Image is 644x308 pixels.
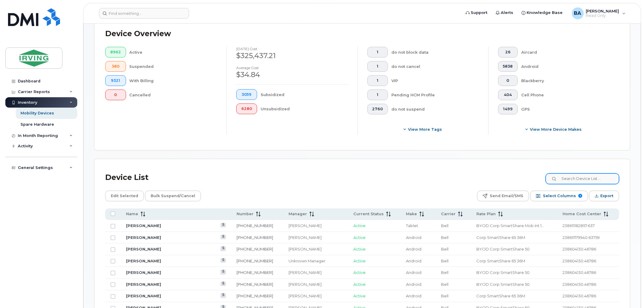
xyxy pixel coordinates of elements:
button: 5838 [498,61,518,72]
div: GPS [521,104,610,114]
span: Bell [441,270,448,275]
span: 1 [372,64,383,69]
span: Android [406,258,421,263]
span: Number [237,211,253,217]
span: [PERSON_NAME] [586,9,619,13]
button: 1 [367,47,388,58]
span: Active [353,293,366,298]
button: 0 [498,75,518,86]
button: 380 [105,61,126,72]
span: Active [353,270,366,275]
div: Android [521,61,610,72]
span: BYOD Corp SmartShare 50 [476,247,530,251]
span: Bell [441,235,448,240]
a: [PERSON_NAME] [126,258,161,263]
button: 2760 [367,104,388,114]
span: 8962 [110,50,121,55]
a: [PHONE_NUMBER] [237,293,273,298]
button: 26 [498,47,518,58]
button: Edit Selected [105,191,144,201]
div: Active [130,47,217,58]
a: [PERSON_NAME] [126,270,161,275]
span: Carrier [441,211,456,217]
span: Active [353,235,366,240]
div: Unsubsidized [261,103,348,114]
button: 1 [367,61,388,72]
span: 238604130.46786 [563,247,596,251]
div: [PERSON_NAME] [289,246,343,252]
span: Bell [441,282,448,287]
h4: [DATE] cost [236,47,348,51]
span: Active [353,223,366,228]
span: 238611179940.63759 [563,235,600,240]
span: Rate Plan [476,211,496,217]
span: Android [406,282,421,287]
span: 26 [503,50,513,55]
span: View more tags [408,127,442,132]
span: Manager [289,211,307,217]
span: Edit Selected [111,191,138,200]
span: Corp SmartShare 65 36M [476,258,525,263]
button: 3059 [236,89,257,100]
button: View more tags [367,124,479,135]
a: [PERSON_NAME] [126,293,161,298]
span: Send Email/SMS [490,191,523,200]
div: Device List [105,170,149,185]
div: do not block data [391,47,479,58]
a: Support [462,7,492,19]
span: Android [406,270,421,275]
div: [PERSON_NAME] [289,270,343,275]
div: Bonas, Amanda [568,7,630,19]
span: Knowledge Base [527,10,563,16]
span: BYOD Corp SmartShare 50 [476,282,530,287]
div: Suspended [130,61,217,72]
a: Alerts [492,7,518,19]
span: Active [353,258,366,263]
span: Active [353,282,366,287]
span: 5838 [503,64,513,69]
span: 0 [503,78,513,83]
span: Make [406,211,417,217]
button: 404 [498,90,518,100]
a: View Last Bill [221,223,226,227]
span: BYOD Corp SmartShare Mob Int 10 [476,223,544,228]
span: 1 [372,50,383,55]
a: [PERSON_NAME] [126,223,161,228]
span: 404 [503,92,513,97]
div: [PERSON_NAME] [289,282,343,287]
span: Export [600,191,613,200]
div: [PERSON_NAME] [289,235,343,240]
span: Active [353,247,366,251]
div: VIP [391,75,479,86]
button: 8962 [105,47,126,58]
span: BYOD Corp SmartShare 50 [476,270,530,275]
div: Aircard [521,47,610,58]
span: 9 [578,194,582,198]
button: 1499 [498,104,518,114]
a: [PHONE_NUMBER] [237,247,273,251]
input: Search Device List ... [546,173,619,184]
span: 380 [110,64,121,69]
a: [PHONE_NUMBER] [237,270,273,275]
a: View Last Bill [221,258,226,263]
div: Blackberry [521,75,610,86]
h4: Average cost [236,66,348,70]
span: Bell [441,258,448,263]
a: [PHONE_NUMBER] [237,258,273,263]
span: Current Status [353,211,384,217]
span: Bell [441,293,448,298]
a: [PHONE_NUMBER] [237,235,273,240]
button: 9321 [105,75,126,86]
a: [PHONE_NUMBER] [237,223,273,228]
a: [PERSON_NAME] [126,235,161,240]
span: 0 [110,92,121,97]
button: 6280 [236,103,257,114]
span: 238604130.46786 [563,293,596,298]
span: Android [406,247,421,251]
a: View Last Bill [221,235,226,239]
span: 238604130.46786 [563,258,596,263]
span: Bell [441,223,448,228]
button: Export [589,191,619,201]
div: Device Overview [105,26,171,42]
span: 3059 [241,92,252,97]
